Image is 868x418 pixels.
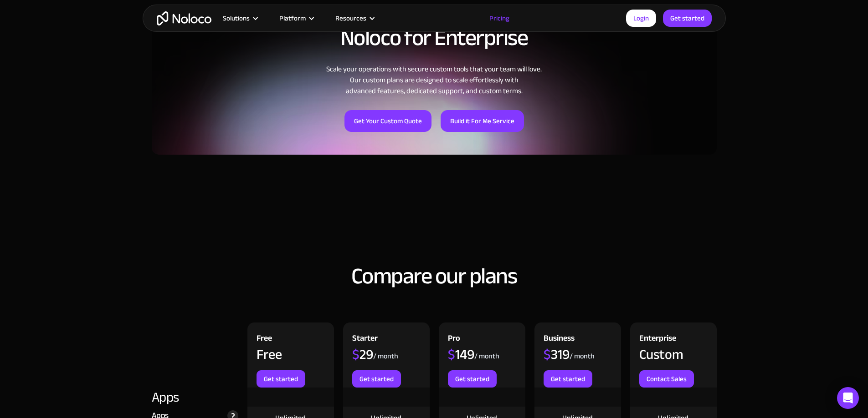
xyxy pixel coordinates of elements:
a: Login [626,10,656,27]
div: 319 [544,347,570,361]
div: Platform [279,12,306,24]
div: / month [373,351,398,361]
div: Scale your operations with secure custom tools that your team will love. Our custom plans are des... [152,64,717,96]
div: Apps [152,388,238,407]
span: $ [544,342,551,367]
div: Business [544,332,575,347]
span: $ [352,342,360,367]
a: Contact Sales [639,370,694,388]
div: Free [257,347,282,361]
a: Get Your Custom Quote [344,110,431,132]
div: Free [257,332,272,347]
div: Open Intercom Messenger [837,387,859,409]
a: Build it For Me Service [441,110,524,132]
a: Get started [663,10,712,27]
div: / month [474,351,499,361]
div: Solutions [223,12,250,24]
a: Get started [544,370,592,388]
a: Get started [448,370,497,388]
a: Pricing [478,12,521,24]
div: / month [570,351,595,361]
div: Platform [268,12,324,24]
div: Pro [448,332,460,347]
div: Resources [335,12,366,24]
div: 149 [448,347,474,361]
div: Resources [324,12,385,24]
a: home [157,11,211,25]
h2: Noloco for Enterprise [152,25,717,50]
a: Get started [352,370,401,388]
h2: Compare our plans [152,264,717,288]
span: $ [448,342,455,367]
div: Enterprise [639,332,676,347]
div: Custom [639,347,683,361]
div: Starter [352,332,378,347]
div: Solutions [211,12,268,24]
a: Get started [257,370,305,388]
div: 29 [352,347,373,361]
